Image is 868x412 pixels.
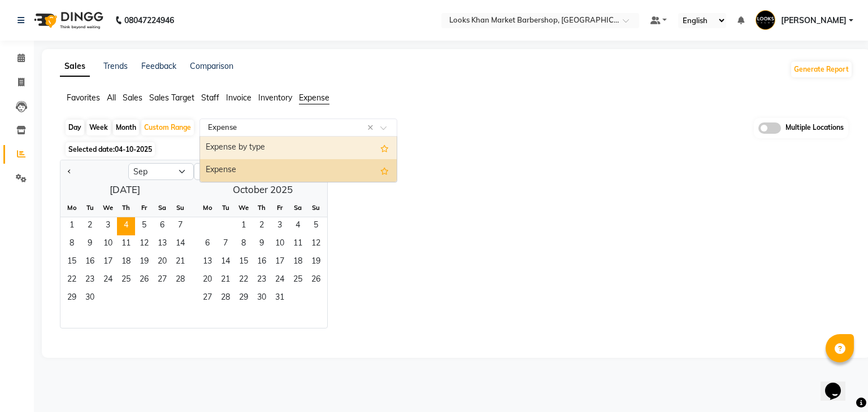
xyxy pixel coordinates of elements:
span: 3 [99,217,117,235]
a: Comparison [190,61,233,71]
div: Tuesday, September 9, 2025 [81,235,99,253]
div: Thursday, September 4, 2025 [117,217,135,235]
div: Tuesday, October 7, 2025 [216,235,235,253]
span: 22 [63,271,81,290]
span: 2 [81,217,99,235]
div: Sunday, September 7, 2025 [171,217,189,235]
div: Saturday, October 11, 2025 [289,235,307,253]
div: Friday, October 10, 2025 [271,235,289,253]
span: 7 [216,235,235,253]
span: Selected date: [66,142,155,156]
b: 08047224946 [124,5,174,36]
div: Wednesday, September 24, 2025 [99,271,117,290]
span: 4 [289,217,307,235]
a: Trends [103,61,128,71]
span: 1 [235,217,253,235]
div: Su [307,199,325,217]
div: Tuesday, September 2, 2025 [81,217,99,235]
div: Monday, October 27, 2025 [198,290,216,308]
div: Thursday, September 25, 2025 [117,271,135,290]
span: 14 [216,253,235,271]
button: Generate Report [791,62,852,77]
span: 16 [253,253,271,271]
span: 17 [99,253,117,271]
span: 12 [307,235,325,253]
div: Mo [198,199,216,217]
div: Day [66,120,84,135]
span: 27 [153,271,171,290]
ng-dropdown-panel: Options list [199,136,397,182]
span: 28 [216,290,235,308]
div: Wednesday, October 8, 2025 [235,235,253,253]
div: Monday, September 15, 2025 [63,253,81,271]
div: Thursday, October 23, 2025 [253,271,271,290]
span: 9 [253,235,271,253]
div: We [99,199,117,217]
span: Add this report to Favorites List [380,164,389,177]
span: 25 [289,271,307,290]
div: Thursday, October 30, 2025 [253,290,271,308]
div: We [235,199,253,217]
div: Friday, September 19, 2025 [135,253,153,271]
span: 18 [117,253,135,271]
div: Tuesday, October 28, 2025 [216,290,235,308]
span: 21 [216,271,235,290]
div: Thursday, September 18, 2025 [117,253,135,271]
div: Tuesday, September 30, 2025 [81,290,99,308]
select: Select month [128,163,194,180]
div: Month [113,120,139,135]
span: 23 [81,271,99,290]
span: 28 [171,271,189,290]
span: 5 [307,217,325,235]
div: Sunday, October 12, 2025 [307,235,325,253]
div: Mo [63,199,81,217]
span: 24 [271,271,289,290]
div: Th [253,199,271,217]
span: 22 [235,271,253,290]
span: 23 [253,271,271,290]
div: Monday, October 13, 2025 [198,253,216,271]
div: Wednesday, October 15, 2025 [235,253,253,271]
div: Friday, September 26, 2025 [135,271,153,290]
div: Thursday, October 9, 2025 [253,235,271,253]
div: Wednesday, October 22, 2025 [235,271,253,290]
div: Wednesday, September 10, 2025 [99,235,117,253]
div: Sunday, October 19, 2025 [307,253,325,271]
div: Friday, October 24, 2025 [271,271,289,290]
div: Wednesday, October 1, 2025 [235,217,253,235]
span: 2 [253,217,271,235]
span: 26 [307,271,325,290]
div: Monday, September 1, 2025 [63,217,81,235]
div: Su [171,199,189,217]
span: 19 [307,253,325,271]
span: 18 [289,253,307,271]
div: Tu [81,199,99,217]
div: Custom Range [141,120,194,135]
div: Saturday, September 20, 2025 [153,253,171,271]
span: 4 [117,217,135,235]
span: 19 [135,253,153,271]
span: 27 [198,290,216,308]
button: Previous month [65,163,74,181]
span: 29 [235,290,253,308]
span: 31 [271,290,289,308]
span: 26 [135,271,153,290]
div: Tu [216,199,235,217]
div: Saturday, October 25, 2025 [289,271,307,290]
span: 24 [99,271,117,290]
div: Expense [200,159,397,182]
span: 11 [117,235,135,253]
span: Invoice [226,93,251,103]
div: Thursday, September 11, 2025 [117,235,135,253]
span: 15 [235,253,253,271]
span: Inventory [258,93,292,103]
span: 30 [253,290,271,308]
div: Saturday, September 6, 2025 [153,217,171,235]
div: Monday, October 6, 2025 [198,235,216,253]
div: Tuesday, September 23, 2025 [81,271,99,290]
span: 11 [289,235,307,253]
div: Sunday, October 26, 2025 [307,271,325,290]
div: Tuesday, September 16, 2025 [81,253,99,271]
div: Monday, September 22, 2025 [63,271,81,290]
div: Saturday, October 4, 2025 [289,217,307,235]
